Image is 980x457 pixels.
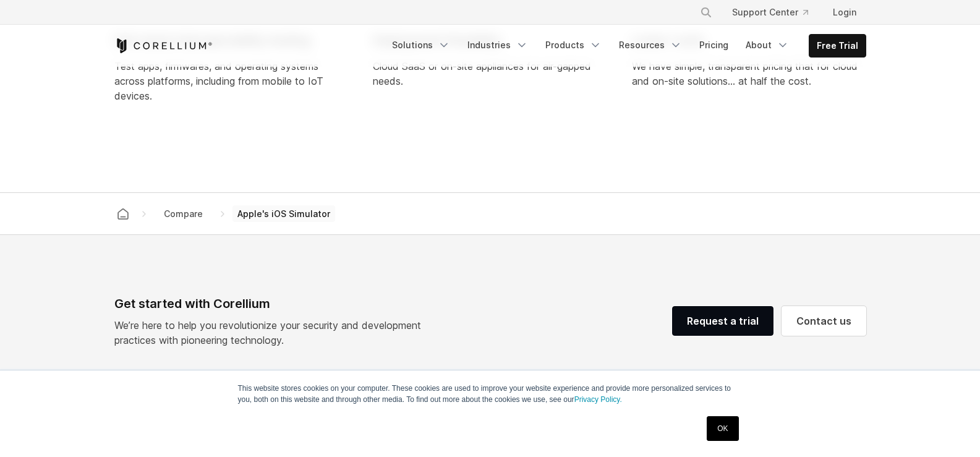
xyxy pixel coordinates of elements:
span: Compare [159,205,208,223]
a: Contact us [782,306,866,336]
button: Search [695,1,717,23]
p: Cloud SaaS or on-site appliances for air-gapped needs. [373,59,607,88]
a: Compare [154,203,213,225]
p: We have simple, transparent pricing that for cloud and on-site solutions... at half the cost. [632,59,866,88]
div: Get started with Corellium [114,294,431,313]
a: Pricing [692,34,736,56]
a: Industries [460,34,535,56]
a: Resources [611,34,689,56]
a: Free Trial [809,35,866,57]
a: Products [538,34,609,56]
div: Navigation Menu [385,34,866,58]
span: Apple's iOS Simulator [232,205,335,223]
a: Support Center [722,1,818,23]
a: OK [707,416,738,441]
a: Solutions [385,34,458,56]
a: Login [823,1,866,23]
p: We’re here to help you revolutionize your security and development practices with pioneering tech... [114,318,431,348]
p: Test apps, firmwares, and operating systems across platforms, including from mobile to IoT devices. [114,59,349,103]
a: Corellium Home [114,38,213,53]
a: Request a trial [672,306,773,336]
div: Navigation Menu [685,1,866,23]
a: About [738,34,796,56]
p: This website stores cookies on your computer. These cookies are used to improve your website expe... [238,383,743,405]
a: Privacy Policy. [574,395,622,404]
a: Corellium home [112,205,134,223]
